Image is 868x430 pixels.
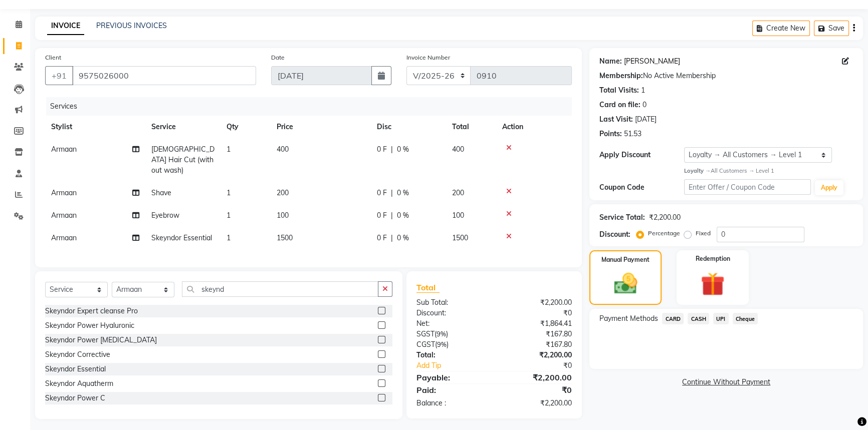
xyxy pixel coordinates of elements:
img: _cash.svg [607,270,644,297]
label: Invoice Number [406,53,450,62]
div: Total: [409,350,494,360]
div: ₹1,864.41 [494,318,579,329]
span: UPI [713,313,729,324]
div: Apply Discount [599,150,684,160]
label: Date [271,53,285,62]
div: ₹167.80 [494,329,579,339]
span: 0 % [397,233,409,243]
button: +91 [45,66,73,85]
div: ₹0 [494,308,579,318]
div: Skeyndor Aquatherm [45,378,113,389]
div: All Customers → Level 1 [684,167,853,175]
div: Paid: [409,384,494,396]
span: Armaan [51,233,77,242]
span: 100 [452,211,464,220]
input: Enter Offer / Coupon Code [684,179,811,195]
div: 0 [642,100,646,110]
th: Action [496,116,572,138]
button: Apply [815,180,843,195]
div: ( ) [409,339,494,350]
div: Discount: [599,229,630,240]
th: Service [145,116,221,138]
div: Balance : [409,398,494,408]
div: [DATE] [635,114,657,125]
span: | [391,188,393,198]
span: 1 [227,188,231,197]
span: Total [416,282,440,293]
a: Add Tip [409,360,509,371]
div: ₹2,200.00 [494,350,579,360]
div: Last Visit: [599,114,633,125]
span: 1500 [277,233,293,242]
div: ₹2,200.00 [494,371,579,383]
span: Payment Methods [599,313,658,324]
th: Disc [371,116,446,138]
button: Save [814,21,849,36]
span: 0 % [397,210,409,221]
div: Skeyndor Power [MEDICAL_DATA] [45,335,157,345]
span: 0 F [377,210,387,221]
a: [PERSON_NAME] [624,56,680,67]
span: Armaan [51,145,77,154]
span: Skeyndor Essential [151,233,212,242]
span: Eyebrow [151,211,179,220]
span: CARD [662,313,684,324]
div: 1 [641,85,645,96]
div: Name: [599,56,622,67]
div: Skeyndor Expert cleanse Pro [45,306,138,316]
label: Manual Payment [601,255,649,264]
input: Search by Name/Mobile/Email/Code [72,66,256,85]
div: Card on file: [599,100,640,110]
th: Qty [221,116,271,138]
div: Service Total: [599,212,645,223]
span: 9% [437,330,446,338]
div: ₹0 [494,384,579,396]
div: 51.53 [624,129,641,139]
div: ₹167.80 [494,339,579,350]
span: 1500 [452,233,468,242]
span: 1 [227,233,231,242]
a: INVOICE [47,17,84,35]
div: Skeyndor Essential [45,364,106,374]
span: | [391,144,393,155]
strong: Loyalty → [684,167,711,174]
a: PREVIOUS INVOICES [96,21,167,30]
a: Continue Without Payment [591,377,861,387]
span: CASH [688,313,709,324]
input: Search or Scan [182,281,378,297]
div: Sub Total: [409,297,494,308]
span: 1 [227,211,231,220]
span: 200 [277,188,289,197]
span: Shave [151,188,171,197]
div: Coupon Code [599,182,684,193]
span: CGST [416,340,435,349]
span: 200 [452,188,464,197]
div: Discount: [409,308,494,318]
span: 0 % [397,144,409,155]
span: 9% [437,340,447,348]
label: Percentage [648,229,680,238]
th: Price [271,116,371,138]
span: 400 [452,145,464,154]
th: Total [446,116,496,138]
div: Skeyndor Corrective [45,349,110,360]
div: Payable: [409,371,494,383]
span: 0 F [377,233,387,243]
span: Armaan [51,211,77,220]
span: 0 % [397,188,409,198]
div: ( ) [409,329,494,339]
div: ₹2,200.00 [494,297,579,308]
span: 1 [227,145,231,154]
div: Skeyndor Power Hyaluronic [45,320,134,331]
span: 400 [277,145,289,154]
div: No Active Membership [599,71,853,81]
span: | [391,210,393,221]
label: Fixed [696,229,711,238]
span: SGST [416,329,435,338]
th: Stylist [45,116,145,138]
img: _gift.svg [693,269,732,299]
span: | [391,233,393,243]
label: Client [45,53,61,62]
div: ₹2,200.00 [494,398,579,408]
button: Create New [752,21,810,36]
